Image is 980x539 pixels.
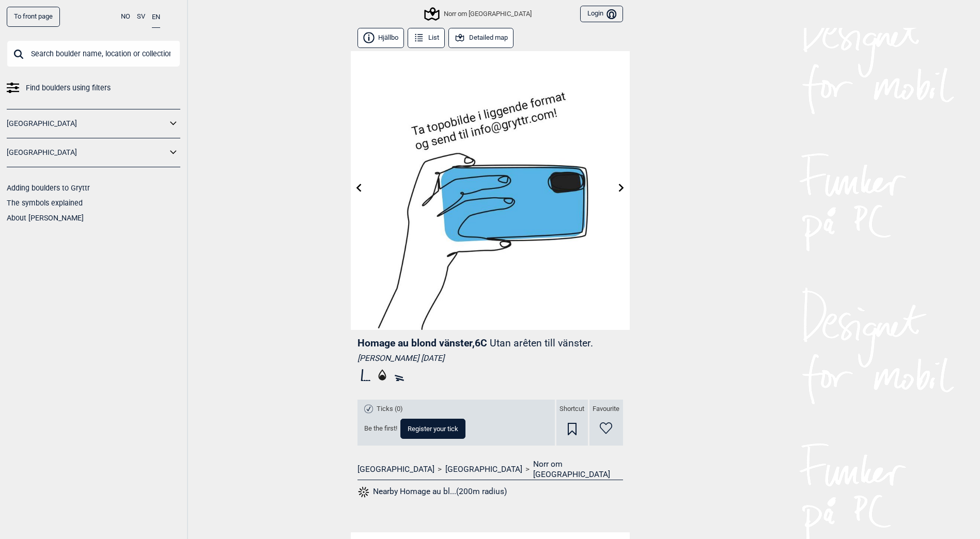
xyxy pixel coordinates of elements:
[580,6,623,23] button: Login
[7,184,90,192] a: Adding boulders to Gryttr
[7,7,60,27] a: To front page
[7,81,180,96] a: Find boulders using filters
[351,51,630,330] img: Bilde Mangler
[400,419,465,439] button: Register your tick
[408,28,445,48] button: List
[426,8,531,20] div: Norr om [GEOGRAPHIC_DATA]
[7,145,167,160] a: [GEOGRAPHIC_DATA]
[357,337,487,349] span: Homage au blond vänster , 6C
[357,28,405,48] button: Hjällbo
[445,464,522,474] a: [GEOGRAPHIC_DATA]
[357,459,623,480] nav: > >
[357,353,623,363] div: [PERSON_NAME] [DATE]
[357,485,507,499] button: Nearby Homage au bl...(200m radius)
[152,7,160,28] button: EN
[7,116,167,131] a: [GEOGRAPHIC_DATA]
[7,40,180,67] input: Search boulder name, location or collection
[364,424,397,433] span: Be the first!
[533,459,623,480] a: Norr om [GEOGRAPHIC_DATA]
[448,28,514,48] button: Detailed map
[593,405,619,414] span: Favourite
[556,400,588,446] div: Shortcut
[137,7,145,27] button: SV
[490,337,593,349] p: Utan arêten till vänster.
[121,7,130,27] button: NO
[26,81,111,96] span: Find boulders using filters
[408,425,458,432] span: Register your tick
[7,214,84,222] a: About [PERSON_NAME]
[7,199,83,207] a: The symbols explained
[377,405,403,414] span: Ticks (0)
[357,464,434,474] a: [GEOGRAPHIC_DATA]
